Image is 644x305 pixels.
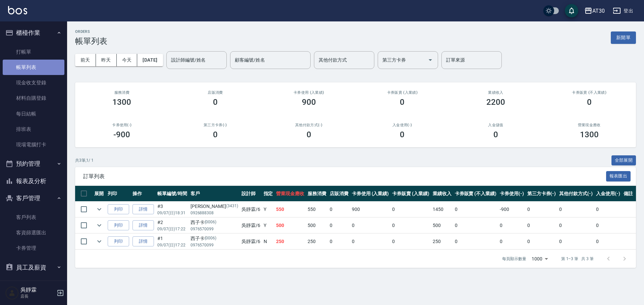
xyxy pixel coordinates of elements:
td: 900 [350,202,391,217]
th: 卡券販賣 (不入業績) [453,186,498,202]
button: AT30 [582,4,607,18]
p: (3431) [226,203,238,210]
td: #3 [156,202,189,217]
td: 0 [557,234,594,249]
button: [DATE] [137,54,163,66]
button: 全部展開 [611,155,636,166]
button: 報表及分析 [3,172,64,190]
h2: 第三方卡券(-) [177,123,254,127]
p: 第 1–3 筆 共 3 筆 [561,256,594,262]
h3: 1300 [112,97,131,107]
h3: 0 [307,130,311,139]
th: 卡券使用 (入業績) [350,186,391,202]
div: 西子卡 [191,219,238,226]
td: 0 [526,202,558,217]
td: 0 [453,202,498,217]
td: 0 [594,234,622,249]
th: 設計師 [240,186,262,202]
td: 0 [328,234,350,249]
p: 0976570099 [191,242,238,248]
td: 0 [453,234,498,249]
th: 卡券販賣 (入業績) [390,186,431,202]
td: #1 [156,234,189,249]
h2: 卡券使用 (入業績) [270,90,347,95]
button: expand row [94,236,104,246]
p: 09/07 (日) 18:31 [157,210,187,216]
th: 操作 [131,186,156,202]
a: 現場電腦打卡 [3,137,64,152]
h3: 1300 [580,130,599,139]
button: 列印 [108,220,129,231]
td: 0 [498,218,526,233]
button: 報表匯出 [606,171,631,181]
td: 0 [498,234,526,249]
td: 550 [306,202,328,217]
h3: 2200 [486,97,505,107]
div: 西子卡 [191,235,238,242]
button: 登出 [610,5,636,17]
th: 業績收入 [431,186,453,202]
button: save [565,4,578,17]
a: 客戶列表 [3,210,64,225]
td: 500 [306,218,328,233]
p: 0976570099 [191,226,238,232]
th: 客戶 [189,186,240,202]
h5: 吳靜霖 [20,287,55,293]
h2: 卡券販賣 (入業績) [364,90,441,95]
th: 列印 [106,186,131,202]
td: N [262,234,275,249]
td: 吳靜霖 /6 [240,218,262,233]
button: 預約管理 [3,155,64,172]
th: 展開 [93,186,106,202]
td: 0 [350,218,391,233]
td: 500 [431,218,453,233]
button: 員工及薪資 [3,259,64,276]
button: Open [425,55,436,65]
h3: 0 [400,130,405,139]
button: 前天 [75,54,96,66]
th: 營業現金應收 [274,186,306,202]
h2: ORDERS [75,29,107,34]
td: Y [262,202,275,217]
h2: 卡券販賣 (不入業績) [550,90,628,95]
button: expand row [94,220,104,230]
td: 0 [526,234,558,249]
a: 詳情 [132,236,154,247]
th: 帳單編號/時間 [156,186,189,202]
button: 列印 [108,236,129,247]
td: 0 [390,234,431,249]
button: 今天 [117,54,138,66]
p: (0006) [205,235,217,242]
h2: 業績收入 [457,90,535,95]
th: 店販消費 [328,186,350,202]
p: 09/07 (日) 17:22 [157,226,187,232]
td: 0 [594,202,622,217]
a: 現金收支登錄 [3,75,64,90]
td: 吳靜霖 /6 [240,202,262,217]
td: 500 [274,218,306,233]
td: 0 [526,218,558,233]
a: 詳情 [132,220,154,231]
p: 店長 [20,293,55,299]
div: AT30 [592,7,605,15]
th: 入金使用(-) [594,186,622,202]
div: 1000 [529,250,550,268]
h3: -900 [113,130,130,139]
p: 0926888308 [191,210,238,216]
h3: 0 [587,97,592,107]
th: 服務消費 [306,186,328,202]
div: [PERSON_NAME] [191,203,238,210]
h3: 900 [302,97,316,107]
p: 09/07 (日) 17:22 [157,242,187,248]
td: 250 [431,234,453,249]
td: 0 [350,234,391,249]
h3: 0 [400,97,405,107]
td: 0 [557,202,594,217]
td: 0 [557,218,594,233]
a: 新開單 [611,34,636,41]
td: #2 [156,218,189,233]
h3: 0 [213,130,218,139]
td: -900 [498,202,526,217]
button: 客戶管理 [3,189,64,207]
a: 卡券管理 [3,240,64,256]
